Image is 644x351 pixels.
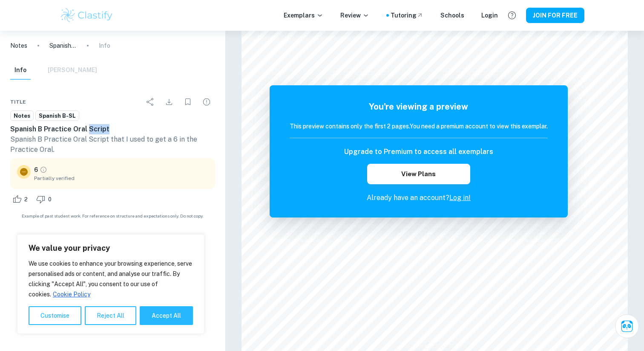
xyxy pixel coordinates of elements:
p: Exemplars [284,11,323,20]
p: Review [340,11,369,20]
h5: You're viewing a preview [290,100,548,113]
h6: Spanish B Practice Oral Script [10,124,215,134]
span: 2 [20,195,32,204]
a: Log in! [449,194,471,202]
a: Spanish B-SL [35,110,79,121]
span: Title [10,98,26,106]
p: We use cookies to enhance your browsing experience, serve personalised ads or content, and analys... [29,258,193,299]
button: View Plans [367,164,470,184]
img: Clastify logo [60,7,114,24]
p: 6 [34,165,38,174]
a: Cookie Policy [52,290,91,298]
button: Help and Feedback [505,8,519,23]
div: Dislike [34,192,56,206]
button: Ask Clai [615,314,639,338]
div: Bookmark [179,93,196,110]
span: Spanish B-SL [36,112,79,120]
button: JOIN FOR FREE [526,8,584,23]
a: Tutoring [391,11,423,20]
span: 0 [43,195,56,204]
h6: Upgrade to Premium to access all exemplars [344,147,493,157]
h6: This preview contains only the first 2 pages. You need a premium account to view this exemplar. [290,122,548,131]
div: Download [161,93,178,110]
span: Notes [11,112,33,120]
button: Accept All [140,306,193,325]
p: We value your privacy [29,243,193,253]
a: Schools [440,11,464,20]
p: Info [99,41,110,50]
div: Report issue [198,93,215,110]
button: Customise [29,306,81,325]
a: Grade partially verified [40,166,47,174]
div: Share [142,93,159,110]
button: Info [10,61,31,80]
button: Reject All [85,306,136,325]
div: Like [10,192,32,206]
p: Spanish B Practice Oral Script that I used to get a 6 in the Practice Oral. [10,134,215,155]
p: Spanish B Practice Oral Script [49,41,77,50]
a: Notes [10,41,27,50]
div: We value your privacy [17,234,204,334]
a: Login [481,11,498,20]
a: Notes [10,110,34,121]
p: Already have an account? [290,193,548,203]
span: Example of past student work. For reference on structure and expectations only. Do not copy. [10,213,215,219]
span: Partially verified [34,174,208,182]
